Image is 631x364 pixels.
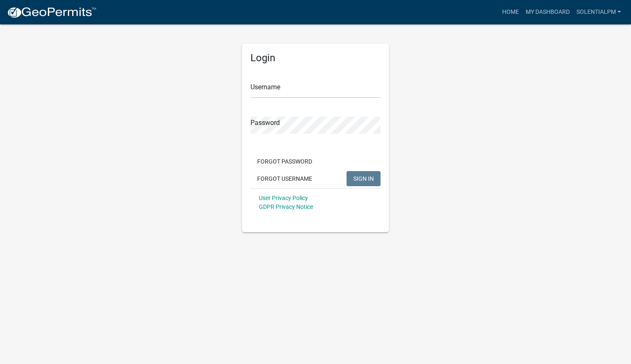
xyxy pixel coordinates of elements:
[250,171,319,186] button: Forgot Username
[522,4,573,20] a: My Dashboard
[259,203,313,210] a: GDPR Privacy Notice
[250,52,381,64] h5: Login
[347,171,381,186] button: SIGN IN
[259,195,308,201] a: User Privacy Policy
[499,4,522,20] a: Home
[353,175,374,182] span: SIGN IN
[250,154,319,169] button: Forgot Password
[573,4,624,20] a: SolentialPM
